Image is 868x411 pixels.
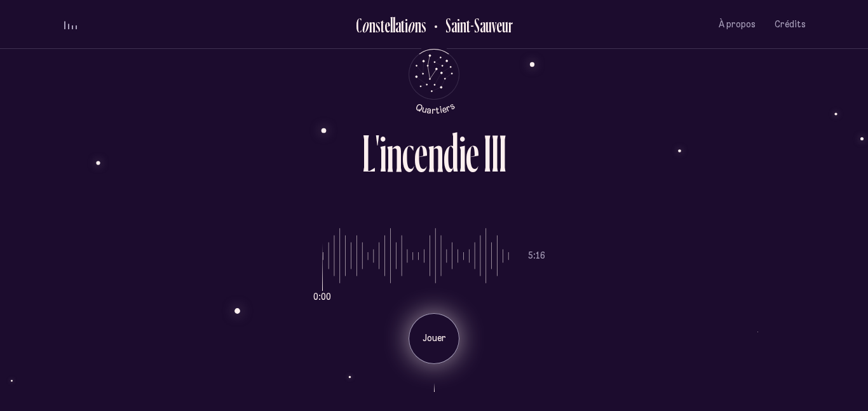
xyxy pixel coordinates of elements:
[376,15,381,36] div: s
[379,127,386,180] div: i
[362,127,376,180] div: L
[376,127,379,180] div: '
[395,15,401,36] div: a
[719,19,756,30] span: À propos
[407,15,415,36] div: o
[414,127,428,180] div: e
[402,127,414,180] div: c
[397,49,471,114] button: Retour au menu principal
[426,14,513,35] button: Retour au Quartier
[362,15,369,36] div: o
[775,10,806,39] button: Crédits
[459,127,466,180] div: i
[484,127,491,180] div: I
[62,18,79,31] button: volume audio
[386,127,402,180] div: n
[393,15,395,36] div: l
[405,15,408,36] div: i
[466,127,479,180] div: e
[384,15,390,36] div: e
[409,313,459,364] button: Jouer
[528,250,545,262] p: 5:16
[414,100,456,116] tspan: Quartiers
[401,15,405,36] div: t
[775,19,806,30] span: Crédits
[381,15,384,36] div: t
[390,15,393,36] div: l
[444,127,459,180] div: d
[356,15,362,36] div: C
[491,127,499,180] div: I
[369,15,376,36] div: n
[499,127,506,180] div: I
[418,332,450,345] p: Jouer
[436,15,513,36] h2: Saint-Sauveur
[415,15,421,36] div: n
[719,10,756,39] button: À propos
[428,127,444,180] div: n
[421,15,426,36] div: s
